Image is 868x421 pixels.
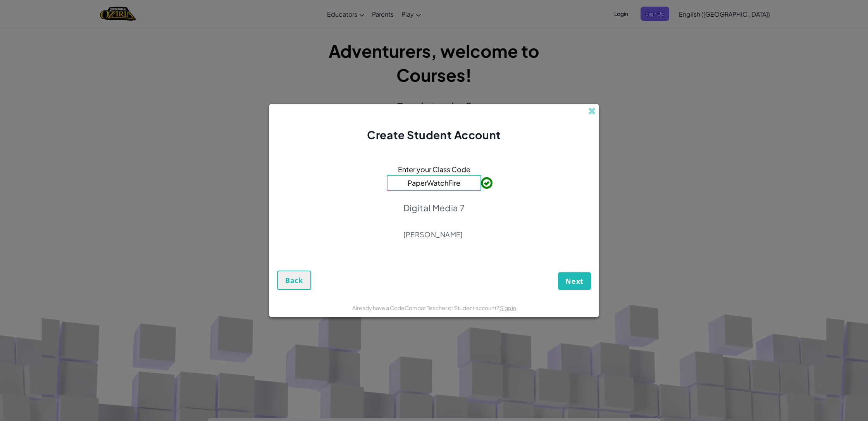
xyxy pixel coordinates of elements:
[285,276,303,285] span: Back
[403,230,465,239] p: [PERSON_NAME]
[367,128,501,141] span: Create Student Account
[500,304,516,311] a: Sign in
[352,304,500,311] span: Already have a CodeCombat Teacher or Student account?
[398,164,470,175] span: Enter your Class Code
[565,276,584,286] span: Next
[277,271,311,290] button: Back
[403,202,465,213] p: Digital Media 7
[558,272,591,290] button: Next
